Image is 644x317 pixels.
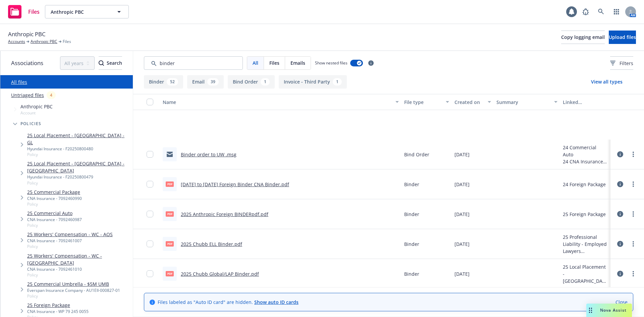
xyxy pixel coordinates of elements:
[47,91,56,99] div: 4
[620,60,633,67] span: Filters
[27,146,130,152] div: Hyundai Insurance - F20250800480
[158,299,299,306] span: Files labeled as "Auto ID card" are hidden.
[261,78,270,86] div: 1
[609,34,636,40] span: Upload files
[404,270,419,277] span: Binder
[586,304,632,317] button: Nova Assist
[404,181,419,188] span: Binder
[147,181,153,188] input: Toggle Row Selected
[5,2,42,21] a: Files
[27,231,113,238] a: 25 Workers' Compensation - WC - AOS
[563,99,608,106] div: Linked associations
[27,272,130,278] span: Policy
[163,99,391,106] div: Name
[401,94,452,110] button: File type
[27,160,130,174] a: 25 Local Placement - [GEOGRAPHIC_DATA] - [GEOGRAPHIC_DATA]
[228,75,275,89] button: Bind Order
[31,39,57,45] a: Anthropic PBC
[181,151,236,158] a: Binder order to UW .msg
[27,132,130,146] a: 25 Local Placement - [GEOGRAPHIC_DATA] - GL
[254,299,299,305] a: Show auto ID cards
[147,211,153,217] input: Toggle Row Selected
[579,5,592,18] a: Report a Bug
[27,293,120,299] span: Policy
[27,252,130,266] a: 25 Workers' Compensation - WC - [GEOGRAPHIC_DATA]
[166,241,174,246] span: pdf
[404,151,429,158] span: Bind Order
[454,181,470,188] span: [DATE]
[629,210,637,218] a: more
[629,180,637,188] a: more
[404,241,419,248] span: Binder
[404,211,419,218] span: Binder
[563,144,608,158] div: 24 Commercial Auto
[207,78,219,86] div: 39
[166,181,174,187] span: pdf
[563,181,606,188] div: 24 Foreign Package
[27,287,120,293] div: Everspan Insurance Company - AU1EII-000827-01
[11,92,44,99] a: Untriaged files
[610,5,623,18] a: Switch app
[147,151,153,158] input: Toggle Row Selected
[586,304,595,317] div: Drag to move
[615,299,628,306] a: Close
[561,31,605,44] button: Copy logging email
[454,241,470,248] span: [DATE]
[144,56,243,70] input: Search by keyword...
[629,240,637,248] a: more
[629,150,637,158] a: more
[27,189,82,196] a: 25 Commercial Package
[20,122,42,126] span: Policies
[160,94,401,110] button: Name
[181,241,242,247] a: 2025 Chubb ELL Binder.pdf
[629,270,637,278] a: more
[454,99,484,106] div: Created on
[144,75,183,89] button: Binder
[269,59,279,66] span: Files
[452,94,494,110] button: Created on
[27,196,82,201] div: CNA Insurance - 7092460990
[253,59,258,66] span: All
[563,233,608,255] div: 25 Professional Liability - Employed Lawyers Professional Liability
[454,270,470,277] span: [DATE]
[27,266,130,272] div: CNA Insurance - 7092461010
[27,210,82,217] a: 25 Commercial Auto
[27,217,82,222] div: CNA Insurance - 7092460987
[166,271,174,276] span: pdf
[167,78,178,86] div: 52
[563,158,608,165] div: 24 CNA Insurance - Commercial Auto Liability
[20,103,53,110] span: Anthropic PBC
[11,59,43,67] span: Associations
[563,263,608,284] div: 25 Local Placement - [GEOGRAPHIC_DATA] - D&O
[147,270,153,277] input: Toggle Row Selected
[11,79,27,85] a: All files
[27,201,82,207] span: Policy
[609,31,636,44] button: Upload files
[27,152,130,157] span: Policy
[279,75,347,89] button: Invoice - Third Party
[147,99,153,105] input: Select all
[27,222,82,228] span: Policy
[494,94,560,110] button: Summary
[99,56,122,70] button: SearchSearch
[99,57,122,69] div: Search
[560,94,610,110] button: Linked associations
[454,211,470,218] span: [DATE]
[27,238,113,244] div: CNA Insurance - 7092461007
[561,34,605,40] span: Copy logging email
[147,241,153,247] input: Toggle Row Selected
[600,307,627,313] span: Nova Assist
[181,181,289,188] a: [DATE] to [DATE] Foreign Binder CNA Binder.pdf
[181,271,259,277] a: 2025 Chubb Global/LAP Binder.pdf
[20,110,53,116] span: Account
[63,39,71,45] span: Files
[45,5,129,18] button: Anthropic PBC
[51,8,109,15] span: Anthropic PBC
[580,75,633,89] button: View all types
[27,302,89,309] a: 25 Foreign Package
[290,59,305,66] span: Emails
[187,75,224,89] button: Email
[99,60,104,66] svg: Search
[27,180,130,186] span: Policy
[563,211,606,218] div: 25 Foreign Package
